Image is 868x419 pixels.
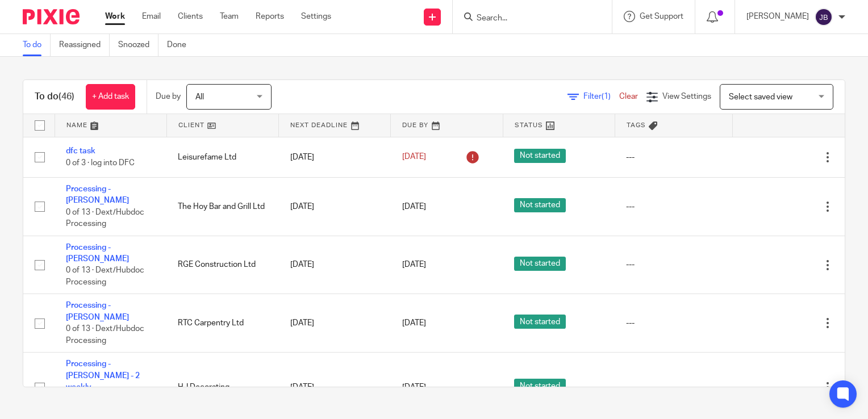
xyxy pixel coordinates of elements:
[66,159,135,167] span: 0 of 3 · log into DFC
[66,244,129,263] a: Processing - [PERSON_NAME]
[402,383,426,391] span: [DATE]
[156,91,181,102] p: Due by
[279,177,391,236] td: [DATE]
[166,236,278,294] td: RGE Construction Ltd
[166,177,278,236] td: The Hoy Bar and Grill Ltd
[583,93,619,100] span: Filter
[640,12,683,20] span: Get Support
[66,267,144,287] span: 0 of 13 · Dext/Hubdoc Processing
[256,11,284,22] a: Reports
[402,203,426,211] span: [DATE]
[626,152,721,163] div: ---
[59,34,110,56] a: Reassigned
[66,147,95,155] a: dfc task
[626,317,721,329] div: ---
[279,137,391,177] td: [DATE]
[86,84,135,110] a: + Add task
[746,11,809,22] p: [PERSON_NAME]
[279,236,391,294] td: [DATE]
[178,11,203,22] a: Clients
[142,11,161,22] a: Email
[619,93,638,100] a: Clear
[475,14,578,24] input: Search
[167,34,195,56] a: Done
[402,319,426,327] span: [DATE]
[514,149,566,163] span: Not started
[626,201,721,212] div: ---
[105,11,125,22] a: Work
[627,122,646,128] span: Tags
[301,11,331,22] a: Settings
[514,198,566,212] span: Not started
[66,360,140,391] a: Processing - [PERSON_NAME] - 2 weekly
[662,93,711,100] span: View Settings
[195,93,204,101] span: All
[66,208,144,228] span: 0 of 13 · Dext/Hubdoc Processing
[626,259,721,270] div: ---
[626,382,721,393] div: ---
[602,93,611,100] span: (1)
[514,379,566,393] span: Not started
[59,92,74,101] span: (46)
[66,185,129,204] a: Processing - [PERSON_NAME]
[118,34,158,56] a: Snoozed
[66,301,129,321] a: Processing - [PERSON_NAME]
[514,257,566,271] span: Not started
[220,11,239,22] a: Team
[279,294,391,353] td: [DATE]
[166,137,278,177] td: Leisurefame Ltd
[514,315,566,329] span: Not started
[166,294,278,353] td: RTC Carpentry Ltd
[23,9,80,24] img: Pixie
[23,34,51,56] a: To do
[402,261,426,269] span: [DATE]
[66,325,144,345] span: 0 of 13 · Dext/Hubdoc Processing
[35,91,74,103] h1: To do
[402,153,426,161] span: [DATE]
[729,93,792,101] span: Select saved view
[815,8,833,26] img: svg%3E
